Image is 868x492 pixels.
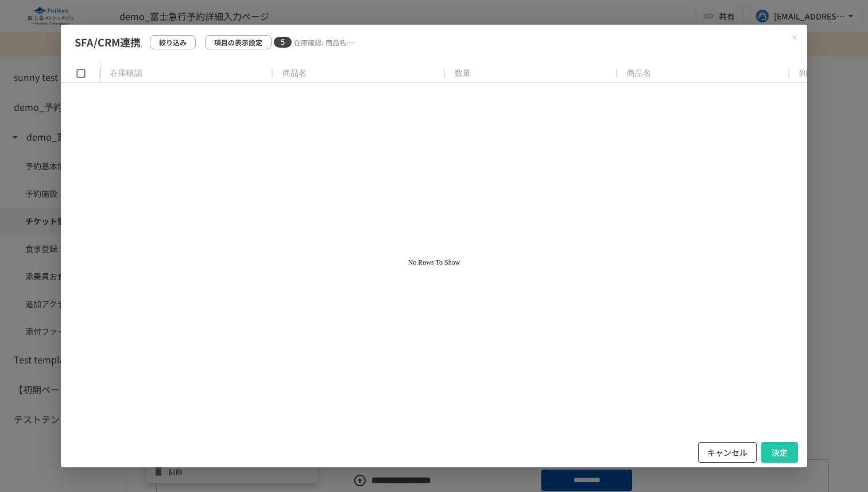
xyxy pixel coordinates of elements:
button: Close modal [786,29,803,45]
button: 項目の表示設定 [205,35,272,49]
span: 到着日 [799,68,823,79]
button: 絞り込み [150,35,196,49]
button: キャンセル [698,442,757,463]
button: 決定 [761,442,798,463]
p: 在庫確認: 商品名: 数量: 商品名: 到着日 [294,37,356,48]
span: 5 [274,36,292,48]
p: SFA/CRM連携 [75,34,141,51]
span: 在庫確認 [110,68,142,79]
span: 商品名 [282,68,307,79]
p: 絞り込み [159,37,187,48]
span: 商品名 [627,68,651,79]
span: 数量 [455,68,471,79]
p: 項目の表示設定 [214,37,262,48]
